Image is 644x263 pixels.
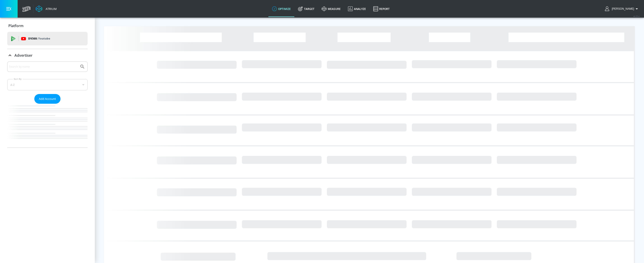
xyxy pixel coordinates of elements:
label: Sort By [13,77,23,80]
p: Advertiser [14,53,33,58]
div: A-Z [7,79,88,90]
span: v 4.25.4 [633,15,639,17]
p: Platform [8,23,23,28]
p: Youtube [38,36,50,41]
div: Platform [7,19,88,32]
a: Target [294,1,318,17]
span: Add Account [39,96,56,101]
a: Atrium [36,5,57,12]
a: optimize [268,1,294,17]
div: Advertiser [7,61,88,148]
div: DV360: Youtube [7,32,88,45]
a: Analyze [344,1,370,17]
div: Atrium [44,7,57,11]
button: Add Account [34,94,60,104]
a: measure [318,1,344,17]
p: DV360: [28,36,50,41]
button: [PERSON_NAME] [605,6,639,12]
input: Search by name [9,64,77,70]
span: login as: stephanie.wolklin@zefr.com [610,7,634,10]
div: Advertiser [7,49,88,62]
a: Report [370,1,393,17]
nav: list of Advertiser [7,104,88,148]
